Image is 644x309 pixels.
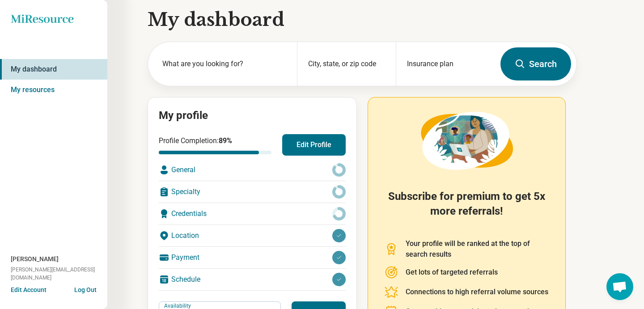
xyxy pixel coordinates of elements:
span: [PERSON_NAME][EMAIL_ADDRESS][DOMAIN_NAME] [11,266,107,282]
button: Log Out [74,285,97,292]
div: Location [159,225,346,246]
p: Get lots of targeted referrals [406,267,498,278]
div: Schedule [159,269,346,290]
button: Search [500,47,571,80]
div: Profile Completion: [159,135,271,154]
div: Credentials [159,203,346,224]
span: 89 % [219,136,232,145]
label: Availability [164,303,193,309]
div: General [159,159,346,181]
p: Your profile will be ranked at the top of search results [406,238,549,260]
div: Payment [159,247,346,268]
p: Connections to high referral volume sources [406,287,548,297]
button: Edit Profile [282,134,346,156]
span: [PERSON_NAME] [11,254,59,264]
div: Specialty [159,181,346,203]
h2: Subscribe for premium to get 5x more referrals! [384,189,549,228]
button: Edit Account [11,285,47,295]
a: Open chat [606,273,633,300]
h2: My profile [159,108,346,123]
label: What are you looking for? [162,59,286,69]
h1: My dashboard [148,7,577,32]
